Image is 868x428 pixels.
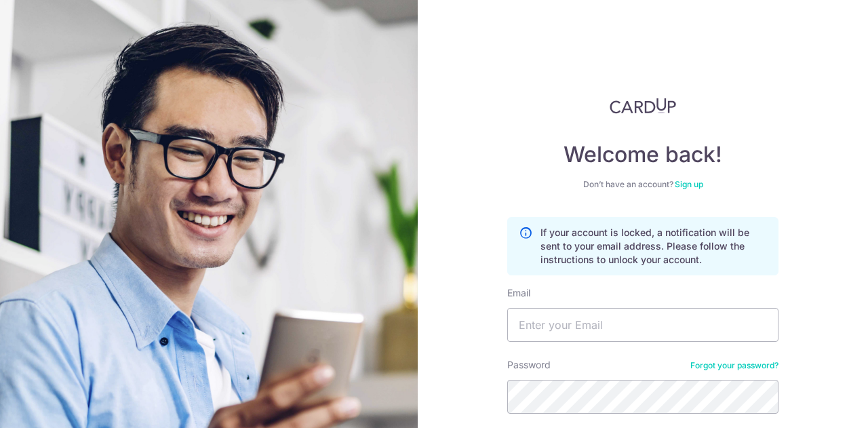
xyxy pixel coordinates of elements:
p: If your account is locked, a notification will be sent to your email address. Please follow the i... [540,226,767,267]
input: Enter your Email [507,308,778,342]
h4: Welcome back! [507,141,778,168]
a: Forgot your password? [690,360,778,371]
img: CardUp Logo [610,98,676,114]
div: Don’t have an account? [507,179,778,190]
a: Sign up [675,179,703,189]
label: Email [507,286,530,300]
label: Password [507,358,551,372]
